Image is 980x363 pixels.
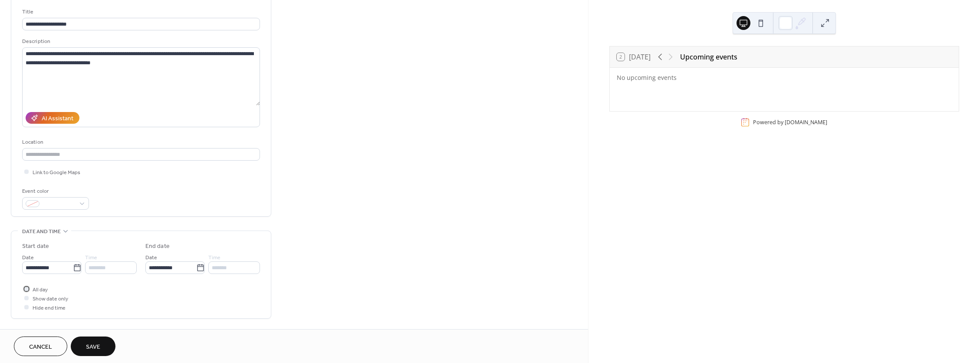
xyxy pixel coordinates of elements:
div: Start date [22,242,49,251]
div: AI Assistant [42,114,73,123]
div: Location [22,138,258,147]
span: Link to Google Maps [33,168,80,177]
span: Date and time [22,227,61,236]
div: Title [22,7,258,16]
span: Date [22,253,34,262]
div: Description [22,37,258,46]
div: No upcoming events [617,73,952,82]
div: Event color [22,187,87,196]
span: Cancel [29,343,52,352]
div: Powered by [753,119,827,126]
span: All day [33,285,48,294]
a: [DOMAIN_NAME] [785,119,827,126]
span: Date [145,253,157,262]
span: Save [86,343,100,352]
span: Show date only [33,294,68,304]
span: Time [208,253,220,262]
button: Save [71,337,115,356]
span: Time [85,253,97,262]
div: Upcoming events [680,52,737,62]
div: End date [145,242,170,251]
button: Cancel [14,337,67,356]
button: AI Assistant [26,112,79,124]
span: Hide end time [33,304,66,313]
